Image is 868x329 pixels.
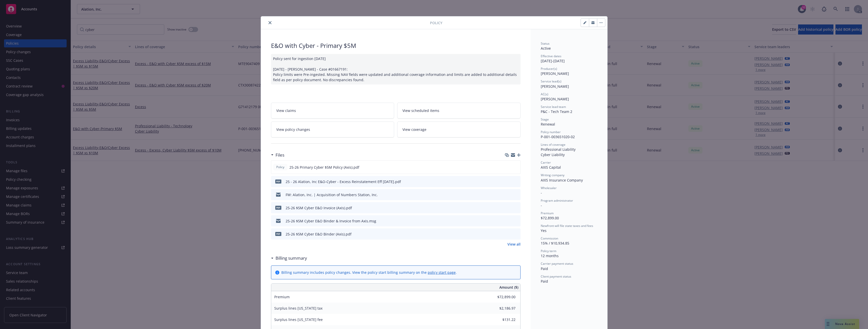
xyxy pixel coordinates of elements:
[541,274,571,279] span: Client payment status
[541,165,561,170] span: AXIS Capital
[541,71,569,76] span: [PERSON_NAME]
[541,54,561,58] span: Effective dates
[541,142,565,147] span: Lines of coverage
[276,108,296,113] span: View claims
[541,130,561,134] span: Policy number
[402,108,439,113] span: View scheduled items
[514,231,519,237] button: preview file
[267,20,273,26] button: close
[276,152,284,158] h3: Files
[276,127,310,132] span: View policy changes
[274,294,290,299] span: Premium
[275,165,285,169] span: Policy
[541,46,551,51] span: Active
[541,241,569,246] span: 15% / $10,934.85
[541,134,575,139] span: P-001-003651020-02
[276,255,307,261] h3: Billing summary
[486,305,519,312] input: 0.00
[541,41,550,46] span: Status
[541,92,548,96] span: AC(s)
[541,228,547,233] span: Yes
[486,316,519,323] input: 0.00
[506,231,510,237] button: download file
[541,236,558,241] span: Commission
[402,127,426,132] span: View coverage
[286,218,376,224] div: 25-26 $5M Cyber E&O Binder & Invoice from Axis.msg
[541,261,573,266] span: Carrier payment status
[286,179,401,184] div: 25 - 26 Alation, Inc E&O-Cyber - Excess Reinstatement Eff [DATE].pdf
[541,198,573,203] span: Program administrator
[541,279,548,284] span: Paid
[541,97,569,101] span: [PERSON_NAME]
[541,266,548,271] span: Paid
[541,105,566,109] span: Service lead team
[274,306,322,311] span: Surplus lines [US_STATE] tax
[275,180,281,183] span: pdf
[275,232,281,236] span: pdf
[275,206,281,210] span: pdf
[514,179,519,184] button: preview file
[271,255,307,261] div: Billing summary
[506,179,510,184] button: download file
[271,103,394,118] a: View claims
[541,109,572,114] span: P&C - Tech Team 2
[430,20,442,25] span: Policy
[506,165,510,170] button: download file
[541,224,593,228] span: Newfront will file state taxes and fees
[506,205,510,211] button: download file
[541,117,549,122] span: Stage
[514,165,518,170] button: preview file
[541,54,597,64] div: [DATE] - [DATE]
[514,205,519,211] button: preview file
[397,122,521,137] a: View coverage
[541,152,597,157] div: Cyber Liability
[541,186,557,190] span: Wholesaler
[541,147,597,152] div: Professional Liability
[286,205,352,211] div: 25-26 $5M Cyber E&O Invoice (Axis).pdf
[514,192,519,197] button: preview file
[541,84,569,89] span: [PERSON_NAME]
[289,165,359,170] span: 25-26 Primary Cyber $5M Policy (Axis).pdf
[397,103,521,118] a: View scheduled items
[271,152,284,158] div: Files
[541,211,554,215] span: Premium
[541,178,583,183] span: AXIS Insurance Company
[541,173,564,177] span: Writing company
[541,160,551,165] span: Carrier
[541,216,559,220] span: $72,899.00
[286,192,378,197] div: FW: Alation, Inc. | Acquisition of Numbers Station, Inc.
[514,218,519,224] button: preview file
[271,54,521,84] div: Policy sent for ingestion [DATE] [DATE] - [PERSON_NAME] - Case #01667191: Policy limits were Pre-...
[506,192,510,197] button: download file
[274,317,323,322] span: Surplus lines [US_STATE] fee
[541,190,542,195] span: -
[486,293,519,301] input: 0.00
[541,249,556,253] span: Policy term
[541,122,555,127] span: Renewal
[541,79,561,83] span: Service lead(s)
[271,122,394,137] a: View policy changes
[428,270,456,275] a: policy start page
[541,67,557,71] span: Producer(s)
[541,253,559,258] span: 12 months
[507,242,521,247] a: View all
[286,231,351,237] div: 25-26 $5M Cyber E&O Binder (Axis).pdf
[271,41,521,50] div: E&O with Cyber - Primary $5M
[541,203,542,208] span: -
[281,270,457,275] div: Billing summary includes policy changes. View the policy start billing summary on the .
[506,218,510,224] button: download file
[499,285,518,290] span: Amount ($)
